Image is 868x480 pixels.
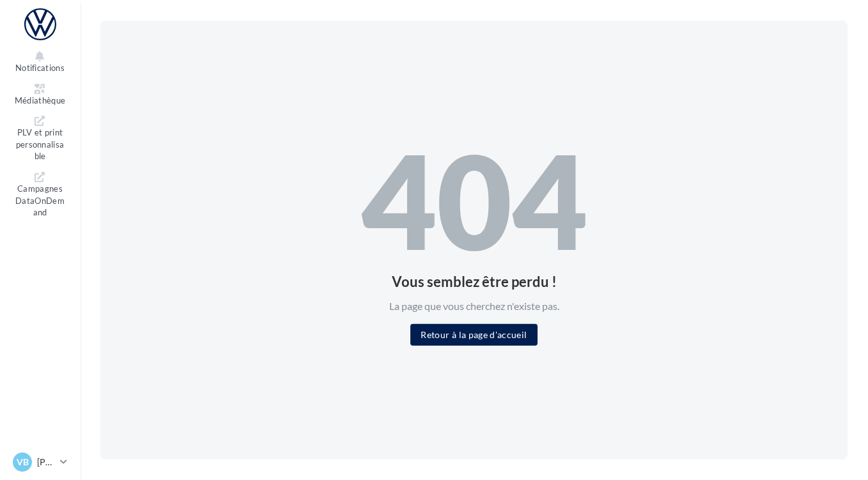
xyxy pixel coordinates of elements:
[10,169,70,221] a: Campagnes DataOnDemand
[361,275,587,289] div: Vous semblez être perdu !
[15,95,66,105] span: Médiathèque
[37,456,55,468] p: [PERSON_NAME]
[10,450,70,474] a: VB [PERSON_NAME]
[361,134,587,265] div: 404
[361,299,587,314] div: La page que vous cherchez n'existe pas.
[10,49,70,76] button: Notifications
[410,324,537,346] button: Retour à la page d'accueil
[10,113,70,164] a: PLV et print personnalisable
[16,125,65,161] span: PLV et print personnalisable
[15,181,65,217] span: Campagnes DataOnDemand
[15,63,65,73] span: Notifications
[10,81,70,109] a: Médiathèque
[17,456,29,468] span: VB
